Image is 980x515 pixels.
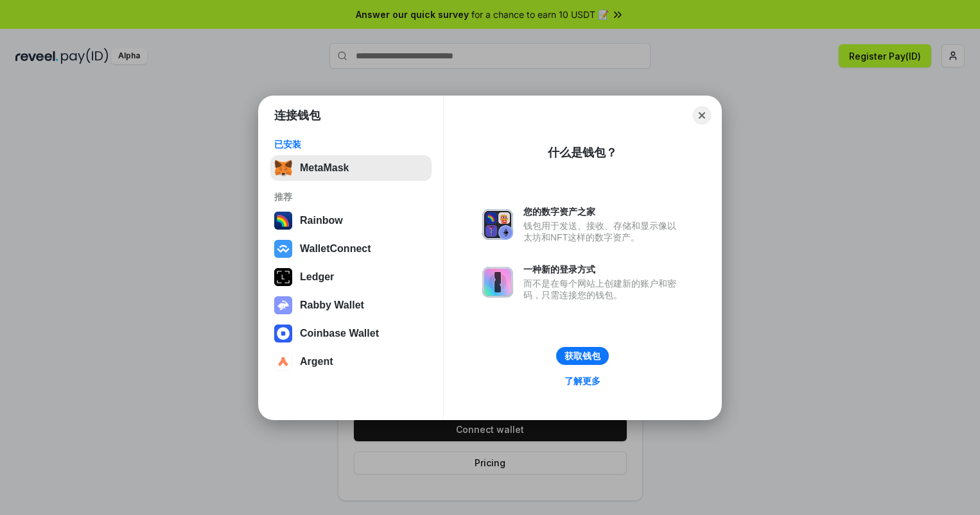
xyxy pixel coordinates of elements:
img: svg+xml,%3Csvg%20width%3D%22120%22%20height%3D%22120%22%20viewBox%3D%220%200%20120%20120%22%20fil... [274,212,292,230]
div: 已安装 [274,139,428,150]
button: Ledger [270,264,432,290]
div: Rainbow [300,215,343,226]
div: 了解更多 [564,375,600,387]
img: svg+xml,%3Csvg%20xmlns%3D%22http%3A%2F%2Fwww.w3.org%2F2000%2Fsvg%22%20width%3D%2228%22%20height%3... [274,268,292,286]
div: MetaMask [300,162,349,174]
div: Coinbase Wallet [300,328,379,339]
a: 了解更多 [557,373,608,389]
button: WalletConnect [270,236,432,262]
h1: 连接钱包 [274,108,320,123]
button: 获取钱包 [556,347,609,365]
div: Ledger [300,271,334,283]
div: Argent [300,356,333,367]
div: 推荐 [274,191,428,203]
div: 而不是在每个网站上创建新的账户和密码，只需连接您的钱包。 [523,278,683,301]
img: svg+xml,%3Csvg%20fill%3D%22none%22%20height%3D%2233%22%20viewBox%3D%220%200%2035%2033%22%20width%... [274,159,292,177]
div: 什么是钱包？ [548,145,617,160]
img: svg+xml,%3Csvg%20width%3D%2228%22%20height%3D%2228%22%20viewBox%3D%220%200%2028%2028%22%20fill%3D... [274,240,292,258]
button: MetaMask [270,155,432,181]
div: WalletConnect [300,243,371,255]
button: Close [693,106,711,124]
button: Rainbow [270,208,432,233]
div: 您的数字资产之家 [523,206,683,217]
button: Argent [270,349,432,375]
button: Rabby Wallet [270,292,432,318]
img: svg+xml,%3Csvg%20width%3D%2228%22%20height%3D%2228%22%20viewBox%3D%220%200%2028%2028%22%20fill%3D... [274,325,292,342]
img: svg+xml,%3Csvg%20width%3D%2228%22%20height%3D%2228%22%20viewBox%3D%220%200%2028%2028%22%20fill%3D... [274,353,292,371]
button: Coinbase Wallet [270,321,432,346]
div: 一种新的登录方式 [523,264,683,275]
div: 钱包用于发送、接收、存储和显示像以太坊和NFT这样的数字资产。 [523,220,683,243]
img: svg+xml,%3Csvg%20xmlns%3D%22http%3A%2F%2Fwww.w3.org%2F2000%2Fsvg%22%20fill%3D%22none%22%20viewBox... [482,267,513,298]
div: 获取钱包 [564,350,600,362]
div: Rabby Wallet [300,300,364,311]
img: svg+xml,%3Csvg%20xmlns%3D%22http%3A%2F%2Fwww.w3.org%2F2000%2Fsvg%22%20fill%3D%22none%22%20viewBox... [482,209,513,240]
img: svg+xml,%3Csvg%20xmlns%3D%22http%3A%2F%2Fwww.w3.org%2F2000%2Fsvg%22%20fill%3D%22none%22%20viewBox... [274,296,292,314]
